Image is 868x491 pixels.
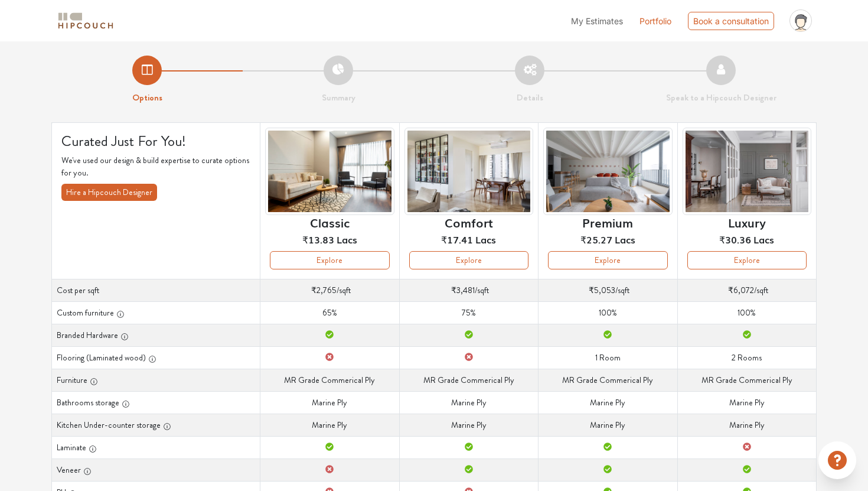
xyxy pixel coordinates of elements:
[52,369,260,391] th: Furniture
[543,128,672,216] img: header-preview
[61,154,250,179] p: We've used our design & build expertise to curate options for you.
[399,279,538,301] td: /sqft
[582,215,633,229] h6: Premium
[311,284,337,296] span: ₹2,765
[260,279,399,301] td: /sqft
[260,369,399,391] td: MR Grade Commerical Ply
[539,391,677,414] td: Marine Ply
[445,215,493,229] h6: Comfort
[539,414,677,436] td: Marine Ply
[728,215,766,229] h6: Luxury
[399,301,538,324] td: 75%
[441,232,473,246] span: ₹17.41
[61,184,157,201] button: Hire a Hipcouch Designer
[571,16,623,26] span: My Estimates
[52,346,260,369] th: Flooring (Laminated wood)
[56,11,115,31] img: logo-horizontal.svg
[580,232,612,246] span: ₹25.27
[56,8,115,34] span: logo-horizontal.svg
[687,251,807,269] button: Explore
[728,284,754,296] span: ₹6,072
[399,391,538,414] td: Marine Ply
[52,324,260,346] th: Branded Hardware
[337,232,357,246] span: Lacs
[677,414,816,436] td: Marine Ply
[260,301,399,324] td: 65%
[52,301,260,324] th: Custom furniture
[539,369,677,391] td: MR Grade Commerical Ply
[451,284,475,296] span: ₹3,481
[615,232,635,246] span: Lacs
[260,391,399,414] td: Marine Ply
[404,128,533,216] img: header-preview
[52,414,260,436] th: Kitchen Under-counter storage
[677,301,816,324] td: 100%
[399,414,538,436] td: Marine Ply
[322,91,355,104] strong: Summary
[52,391,260,414] th: Bathrooms storage
[302,232,334,246] span: ₹13.83
[666,91,776,104] strong: Speak to a Hipcouch Designer
[677,279,816,301] td: /sqft
[677,391,816,414] td: Marine Ply
[688,12,774,30] div: Book a consultation
[539,301,677,324] td: 100%
[270,251,389,269] button: Explore
[52,279,260,301] th: Cost per sqft
[539,279,677,301] td: /sqft
[683,128,811,216] img: header-preview
[310,215,350,229] h6: Classic
[399,369,538,391] td: MR Grade Commerical Ply
[539,346,677,369] td: 1 Room
[409,251,528,269] button: Explore
[52,436,260,459] th: Laminate
[677,369,816,391] td: MR Grade Commerical Ply
[260,414,399,436] td: Marine Ply
[517,91,543,104] strong: Details
[61,132,250,150] h4: Curated Just For You!
[52,459,260,481] th: Veneer
[719,232,751,246] span: ₹30.36
[265,128,394,216] img: header-preview
[639,15,671,27] a: Portfolio
[475,232,496,246] span: Lacs
[753,232,774,246] span: Lacs
[589,284,615,296] span: ₹5,053
[548,251,667,269] button: Explore
[132,91,162,104] strong: Options
[677,346,816,369] td: 2 Rooms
